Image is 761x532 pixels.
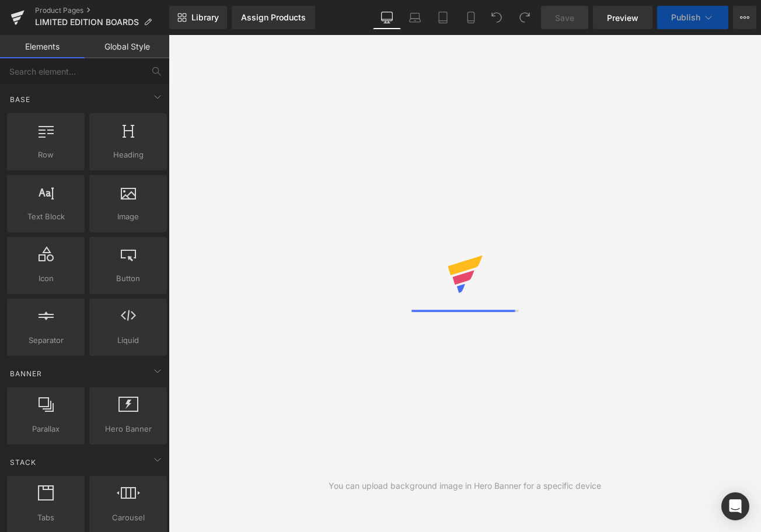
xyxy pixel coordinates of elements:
[11,149,81,161] span: Row
[721,492,749,520] div: Open Intercom Messenger
[35,6,169,15] a: Product Pages
[657,6,728,29] button: Publish
[429,6,457,29] a: Tablet
[593,6,652,29] a: Preview
[457,6,485,29] a: Mobile
[733,6,756,29] button: More
[11,512,81,524] span: Tabs
[93,512,163,524] span: Carousel
[11,211,81,223] span: Text Block
[9,457,37,468] span: Stack
[9,368,43,379] span: Banner
[93,211,163,223] span: Image
[329,480,601,492] div: You can upload background image in Hero Banner for a specific device
[373,6,401,29] a: Desktop
[169,6,227,29] a: New Library
[35,17,139,27] span: LIMITED EDITION BOARDS
[11,272,81,285] span: Icon
[671,13,700,22] span: Publish
[607,12,638,24] span: Preview
[485,6,508,29] button: Undo
[93,423,163,435] span: Hero Banner
[401,6,429,29] a: Laptop
[11,334,81,346] span: Separator
[93,334,163,346] span: Liquid
[555,12,574,24] span: Save
[11,423,81,435] span: Parallax
[93,272,163,285] span: Button
[191,12,219,23] span: Library
[85,35,169,58] a: Global Style
[241,13,306,22] div: Assign Products
[93,149,163,161] span: Heading
[513,6,536,29] button: Redo
[9,94,32,105] span: Base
